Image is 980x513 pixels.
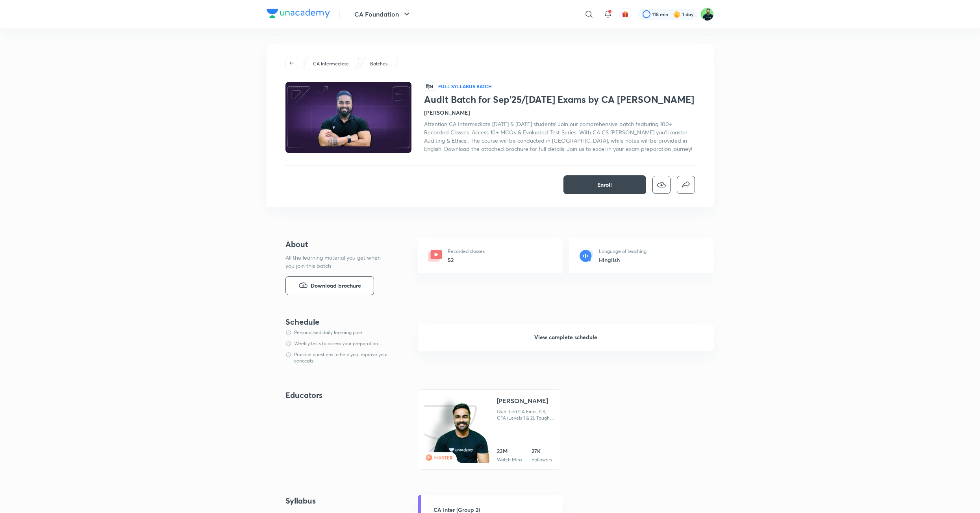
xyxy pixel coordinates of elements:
[424,396,483,463] img: icon
[534,333,597,341] span: View complete schedule
[284,81,412,154] img: Thumbnail
[267,9,330,18] img: Company Logo
[424,120,692,152] span: Attention CA Intermediate [DATE] & [DATE] students! Join our comprehensive batch featuring 100+ R...
[910,482,971,504] iframe: Help widget launcher
[563,175,646,194] button: Enroll
[424,108,470,117] h4: [PERSON_NAME]
[285,317,392,326] div: Schedule
[438,83,492,89] p: Full Syllabus Batch
[532,447,552,455] div: 27K
[619,8,632,20] button: avatar
[597,181,612,189] span: Enroll
[418,389,561,470] a: iconeducatorMASTER[PERSON_NAME]Qualified CA Final, CS, CFA (Levels 1 & 2). Taught 40,000+ student...
[311,281,361,290] span: Download brochure
[418,323,714,351] button: View complete schedule
[369,60,389,67] a: Batches
[267,9,330,20] a: Company Logo
[599,248,647,255] p: Language of teaching
[673,10,681,18] img: streak
[599,256,647,264] h6: Hinglish
[311,60,350,67] a: CA Intermediate
[313,60,349,67] p: CA Intermediate
[294,340,378,347] div: Weekly tests to assess your preparation
[532,457,552,463] div: Followers
[448,256,485,264] h6: 52
[350,6,416,22] button: CA Foundation
[430,403,490,464] img: educator
[497,409,554,421] div: Qualified CA Final, CS, CFA (Levels 1 & 2). Taught 40,000+ students, producing 100+ AIRs. 8+ year...
[424,94,695,105] h1: Audit Batch for Sep'25/[DATE] Exams by CA [PERSON_NAME]
[434,454,453,461] span: MASTER
[424,82,435,91] span: हिN
[285,276,374,295] button: Download brochure
[285,389,393,401] h4: Educators
[285,238,393,250] h4: About
[294,351,392,364] div: Practice questions to help you improve your concepts
[370,60,387,67] p: Batches
[294,329,362,336] div: Personalised daily learning plan
[497,447,522,455] div: 23M
[622,11,629,18] img: avatar
[700,7,714,21] img: Shantam Gupta
[448,248,485,255] p: Recorded classes
[285,253,387,270] p: All the learning material you get when you join this batch
[285,495,392,507] h4: Syllabus
[497,396,548,405] div: [PERSON_NAME]
[497,457,522,463] div: Watch Mins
